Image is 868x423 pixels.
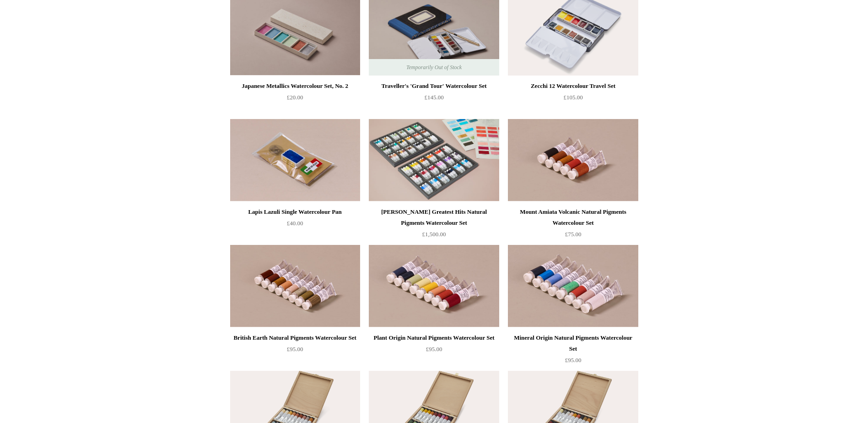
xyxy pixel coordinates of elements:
[397,59,471,76] span: Temporarily Out of Stock
[426,346,442,352] span: £95.00
[369,119,499,201] img: Wallace Seymour Greatest Hits Natural Pigments Watercolour Set
[369,245,499,327] a: Plant Origin Natural Pigments Watercolour Set Plant Origin Natural Pigments Watercolour Set
[230,332,360,370] a: British Earth Natural Pigments Watercolour Set £95.00
[230,119,360,201] img: Lapis Lazuli Single Watercolour Pan
[371,206,496,228] div: [PERSON_NAME] Greatest Hits Natural Pigments Watercolour Set
[230,81,360,118] a: Japanese Metallics Watercolour Set, No. 2 £20.00
[287,346,303,352] span: £95.00
[371,332,496,343] div: Plant Origin Natural Pigments Watercolour Set
[424,94,443,101] span: £145.00
[230,245,360,327] img: British Earth Natural Pigments Watercolour Set
[230,119,360,201] a: Lapis Lazuli Single Watercolour Pan Lapis Lazuli Single Watercolour Pan
[510,332,636,354] div: Mineral Origin Natural Pigments Watercolour Set
[565,231,582,238] span: £75.00
[287,220,303,227] span: £40.00
[369,119,499,201] a: Wallace Seymour Greatest Hits Natural Pigments Watercolour Set Wallace Seymour Greatest Hits Natu...
[369,332,499,370] a: Plant Origin Natural Pigments Watercolour Set £95.00
[508,119,638,201] img: Mount Amiata Volcanic Natural Pigments Watercolour Set
[563,94,582,101] span: £105.00
[508,332,638,370] a: Mineral Origin Natural Pigments Watercolour Set £95.00
[565,357,582,363] span: £95.00
[232,81,358,92] div: Japanese Metallics Watercolour Set, No. 2
[230,206,360,244] a: Lapis Lazuli Single Watercolour Pan £40.00
[510,206,636,228] div: Mount Amiata Volcanic Natural Pigments Watercolour Set
[508,119,638,201] a: Mount Amiata Volcanic Natural Pigments Watercolour Set Mount Amiata Volcanic Natural Pigments Wat...
[508,245,638,327] a: Mineral Origin Natural Pigments Watercolour Set Mineral Origin Natural Pigments Watercolour Set
[510,81,636,92] div: Zecchi 12 Watercolour Travel Set
[508,81,638,118] a: Zecchi 12 Watercolour Travel Set £105.00
[369,245,499,327] img: Plant Origin Natural Pigments Watercolour Set
[422,231,446,238] span: £1,500.00
[369,81,499,118] a: Traveller's 'Grand Tour' Watercolour Set £145.00
[230,245,360,327] a: British Earth Natural Pigments Watercolour Set British Earth Natural Pigments Watercolour Set
[371,81,496,92] div: Traveller's 'Grand Tour' Watercolour Set
[508,206,638,244] a: Mount Amiata Volcanic Natural Pigments Watercolour Set £75.00
[369,206,499,244] a: [PERSON_NAME] Greatest Hits Natural Pigments Watercolour Set £1,500.00
[232,206,358,217] div: Lapis Lazuli Single Watercolour Pan
[287,94,303,101] span: £20.00
[508,245,638,327] img: Mineral Origin Natural Pigments Watercolour Set
[232,332,358,343] div: British Earth Natural Pigments Watercolour Set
